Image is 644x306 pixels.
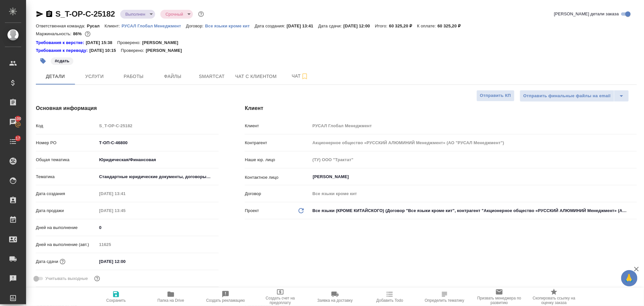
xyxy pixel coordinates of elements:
[36,47,89,54] div: Нажми, чтобы открыть папку с инструкцией
[58,257,67,266] button: Если добавить услуги и заполнить их объемом, то дата рассчитается автоматически
[36,31,73,36] p: Маржинальность:
[531,296,578,305] span: Скопировать ссылку на оценку заказа
[245,174,310,181] p: Контактное лицо
[186,23,205,28] p: Договор:
[206,298,245,303] span: Создать рекламацию
[245,191,310,197] p: Договор
[310,121,637,130] input: Пустое поле
[157,72,188,81] span: Файлы
[205,23,255,28] p: Все языки кроме кит
[36,258,58,265] p: Дата сдачи
[164,11,185,17] button: Срочный
[523,92,611,100] span: Отправить финальные файлы на email
[73,31,83,36] p: 86%
[621,270,637,286] button: 🙏
[375,23,389,28] p: Итого:
[55,58,69,64] p: #сдать
[245,140,310,146] p: Контрагент
[97,257,154,266] input: ✎ Введи что-нибудь
[40,72,71,81] span: Детали
[520,90,614,102] button: Отправить финальные файлы на email
[245,104,637,112] h4: Клиент
[2,114,24,130] a: 100
[301,72,309,80] svg: Подписаться
[121,47,146,54] p: Проверено:
[235,72,277,81] span: Чат с клиентом
[36,157,97,163] p: Общая тематика
[310,155,637,164] input: Пустое поле
[79,72,110,81] span: Услуги
[55,9,115,18] a: S_T-OP-C-25182
[142,39,183,46] p: [PERSON_NAME]
[89,47,121,54] p: [DATE] 10:15
[124,11,147,17] button: Выполнен
[554,11,619,17] span: [PERSON_NAME] детали заказа
[344,23,375,28] p: [DATE] 12:00
[36,191,97,197] p: Дата создания
[2,133,24,150] a: 17
[36,207,97,214] p: Дата продажи
[245,157,310,163] p: Наше юр. лицо
[476,90,515,101] button: Отправить КП
[36,23,87,28] p: Ответственная команда:
[417,288,472,306] button: Определить тематику
[105,23,122,28] p: Клиент:
[287,23,318,28] p: [DATE] 13:41
[425,298,464,303] span: Определить тематику
[245,123,310,129] p: Клиент
[97,206,154,215] input: Пустое поле
[245,207,259,214] p: Проект
[45,10,53,18] button: Скопировать ссылку
[11,115,25,122] span: 100
[50,58,74,63] span: сдать
[197,10,205,18] button: Доп статусы указывают на важность/срочность заказа
[120,10,155,19] div: Выполнен
[527,288,581,306] button: Скопировать ссылку на оценку заказа
[118,72,149,81] span: Работы
[36,123,97,129] p: Код
[318,23,343,28] p: Дата сдачи:
[146,47,187,54] p: [PERSON_NAME]
[97,223,219,232] input: ✎ Введи что-нибудь
[157,298,184,303] span: Папка на Drive
[87,23,105,28] p: Русал
[362,288,417,306] button: Добавить Todo
[310,189,637,198] input: Пустое поле
[97,189,154,198] input: Пустое поле
[36,140,97,146] p: Номер PO
[310,205,637,216] div: Все языки (КРОМЕ КИТАЙСКОГО) (Договор "Все языки кроме кит", контрагент "Акционерное общество «РУ...
[117,39,142,46] p: Проверено:
[97,121,219,130] input: Пустое поле
[257,296,304,305] span: Создать счет на предоплату
[285,72,316,80] span: Чат
[93,274,101,283] button: Выбери, если сб и вс нужно считать рабочими днями для выполнения заказа.
[389,23,417,28] p: 60 325,20 ₽
[45,275,88,282] span: Учитывать выходные
[36,47,89,54] a: Требования к переводу:
[83,30,92,38] button: 7231.72 RUB;
[310,138,637,147] input: Пустое поле
[472,288,527,306] button: Призвать менеджера по развитию
[97,138,219,147] input: ✎ Введи что-нибудь
[476,296,523,305] span: Призвать менеджера по развитию
[520,90,629,102] div: split button
[12,135,24,142] span: 17
[106,298,126,303] span: Сохранить
[143,288,198,306] button: Папка на Drive
[205,23,255,28] a: Все языки кроме кит
[89,288,143,306] button: Сохранить
[253,288,308,306] button: Создать счет на предоплату
[97,154,219,165] div: Юридическая/Финансовая
[36,10,44,18] button: Скопировать ссылку для ЯМессенджера
[36,39,86,46] a: Требования к верстке:
[376,298,403,303] span: Добавить Todo
[160,10,193,19] div: Выполнен
[624,271,635,285] span: 🙏
[438,23,466,28] p: 60 325,20 ₽
[308,288,362,306] button: Заявка на доставку
[122,23,186,28] p: РУСАЛ Глобал Менеджмент
[86,39,117,46] p: [DATE] 15:38
[97,240,219,249] input: Пустое поле
[36,54,50,68] button: Добавить тэг
[255,23,286,28] p: Дата создания:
